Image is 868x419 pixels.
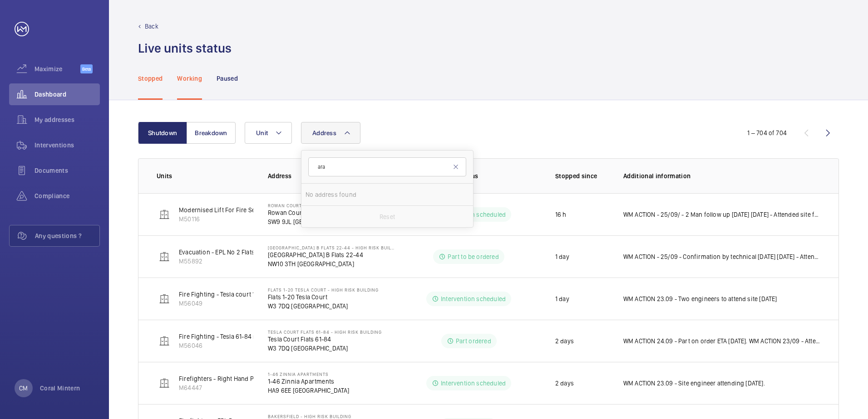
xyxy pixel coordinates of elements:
[35,90,100,99] span: Dashboard
[40,384,80,393] p: Coral Mintern
[217,74,238,83] p: Paused
[179,341,281,350] p: M56046
[159,251,170,262] img: elevator.svg
[301,184,473,205] li: No address found
[555,210,567,219] p: 16 h
[623,379,765,388] p: WM ACTION 23.09 - Site engineer attending [DATE].
[555,336,574,346] p: 2 days
[308,157,466,176] input: Search by address
[268,292,379,302] p: Flats 1-20 Tesla Court
[179,290,292,299] p: Fire Fighting - Tesla court 1-20 & 101-104
[245,122,292,144] button: Unit
[268,287,379,292] p: Flats 1-20 Tesla Court - High Risk Building
[35,191,100,200] span: Compliance
[623,171,820,180] p: Additional information
[268,245,397,250] p: [GEOGRAPHIC_DATA] B Flats 22-44 - High Risk Building
[157,171,253,180] p: Units
[268,335,382,344] p: Tesla Court Flats 61-84
[448,252,498,261] p: Part to be ordered
[138,40,232,57] h1: Live units status
[301,122,360,144] button: Address
[312,129,336,136] span: Address
[268,329,382,335] p: Tesla Court Flats 61-84 - High Risk Building
[187,122,236,144] button: Breakdown
[268,208,387,217] p: Rowan Court Flats 78-194
[159,293,170,304] img: elevator.svg
[456,336,491,346] p: Part ordered
[159,209,170,220] img: elevator.svg
[179,299,292,308] p: M56049
[159,378,170,389] img: elevator.svg
[179,248,295,257] p: Evacuation - EPL No 2 Flats 22-44 Block B
[623,294,777,303] p: WM ACTION 23.09 - Two engineers to attend site [DATE]
[623,210,820,219] p: WM ACTION - 25/09/ - 2 Man follow up [DATE] [DATE] - Attended site found alot of damaged from fir...
[623,336,820,346] p: WM ACTION 24.09 - Part on order ETA [DATE]. WM ACTION 23/09 - Attended site, new brake switches r...
[179,374,291,383] p: Firefighters - Right Hand Passenger Lift
[35,115,100,124] span: My addresses
[35,141,100,150] span: Interventions
[159,336,170,346] img: elevator.svg
[19,384,28,393] p: CM
[268,414,351,419] p: Bakersfield - High Risk Building
[179,257,295,266] p: M55892
[268,302,379,311] p: W3 7DQ [GEOGRAPHIC_DATA]
[268,377,350,386] p: 1-46 Zinnia Apartments
[380,212,395,221] p: Reset
[555,379,574,388] p: 2 days
[179,383,291,392] p: M64447
[80,64,93,73] span: Beta
[179,214,321,224] p: M50116
[555,252,569,261] p: 1 day
[623,252,820,261] p: WM ACTION - 25/09 - Confirmation by technical [DATE] [DATE] - Attended site found faults on drive...
[179,332,281,341] p: Fire Fighting - Tesla 61-84 schn euro
[555,294,569,303] p: 1 day
[138,74,163,83] p: Stopped
[138,122,187,144] button: Shutdown
[268,217,387,226] p: SW9 9JL [GEOGRAPHIC_DATA]
[256,129,268,136] span: Unit
[268,250,397,259] p: [GEOGRAPHIC_DATA] B Flats 22-44
[747,128,787,137] div: 1 – 704 of 704
[268,171,397,180] p: Address
[35,64,80,73] span: Maximize
[268,259,397,268] p: NW10 3TH [GEOGRAPHIC_DATA]
[145,22,158,31] p: Back
[35,231,99,240] span: Any questions ?
[441,379,506,388] p: Intervention scheduled
[441,294,506,303] p: Intervention scheduled
[268,344,382,353] p: W3 7DQ [GEOGRAPHIC_DATA]
[268,371,350,377] p: 1-46 Zinnia Apartments
[268,203,387,208] p: Rowan Court Flats 78-194 - High Risk Building
[555,171,609,180] p: Stopped since
[179,205,321,214] p: Modernised Lift For Fire Services - LEFT HAND LIFT
[268,386,350,395] p: HA9 6EE [GEOGRAPHIC_DATA]
[177,74,202,83] p: Working
[35,166,100,175] span: Documents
